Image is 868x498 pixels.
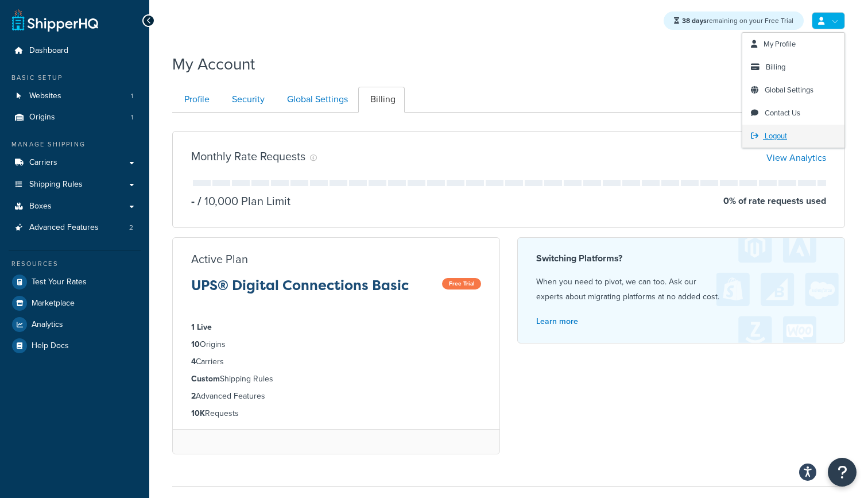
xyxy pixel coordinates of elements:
strong: 10K [191,407,205,419]
span: Carriers [29,158,57,168]
div: Basic Setup [9,73,141,83]
span: Analytics [32,320,63,330]
li: Requests [191,407,481,420]
strong: 38 days [682,16,707,26]
a: Global Settings [742,79,844,102]
a: My Profile [742,33,844,56]
strong: 2 [191,390,196,402]
h3: UPS® Digital Connections Basic [191,278,409,302]
span: Websites [29,91,61,101]
span: Logout [765,130,787,141]
li: Shipping Rules [191,373,481,385]
a: Carriers [9,152,141,173]
a: Advanced Features 2 [9,217,141,238]
strong: 1 Live [191,321,212,333]
a: Help Docs [9,335,141,356]
a: Logout [742,125,844,148]
a: Dashboard [9,40,141,61]
a: View Analytics [766,151,826,164]
div: remaining on your Free Trial [664,11,804,30]
li: Websites [9,86,141,107]
a: Shipping Rules [9,174,141,195]
a: Analytics [9,314,141,335]
li: Origins [191,338,481,351]
a: Billing [358,87,405,113]
a: Test Your Rates [9,272,141,292]
span: Advanced Features [29,223,99,233]
a: Profile [172,87,219,113]
strong: 10 [191,338,200,350]
h4: Switching Platforms? [536,252,826,265]
a: Learn more [536,315,578,327]
span: 1 [131,113,133,122]
a: Origins 1 [9,107,141,128]
li: Advanced Features [9,217,141,238]
li: Origins [9,107,141,128]
p: - [191,193,195,209]
span: Contact Us [765,107,800,118]
a: Global Settings [275,87,357,113]
a: Contact Us [742,102,844,125]
p: 0 % of rate requests used [723,193,826,209]
div: Resources [9,259,141,269]
span: Origins [29,113,55,122]
h3: Monthly Rate Requests [191,150,305,163]
span: Boxes [29,202,52,211]
span: Dashboard [29,46,68,56]
h1: My Account [172,53,255,75]
span: My Profile [764,38,796,49]
span: 2 [129,223,133,233]
span: Global Settings [765,84,813,95]
span: Billing [766,61,785,72]
a: Marketplace [9,293,141,314]
button: Open Resource Center [828,458,857,487]
span: / [197,192,201,210]
a: Websites 1 [9,86,141,107]
strong: Custom [191,373,220,385]
span: Marketplace [32,299,75,308]
span: Shipping Rules [29,180,83,190]
a: ShipperHQ Home [12,9,98,32]
li: Advanced Features [191,390,481,403]
span: Help Docs [32,341,69,351]
a: Security [220,87,274,113]
span: Test Your Rates [32,277,87,287]
a: Billing [742,56,844,79]
span: 1 [131,91,133,101]
p: When you need to pivot, we can too. Ask our experts about migrating platforms at no added cost. [536,275,826,304]
span: Free Trial [442,278,481,289]
li: Carriers [191,356,481,368]
h3: Active Plan [191,253,248,265]
div: Manage Shipping [9,140,141,149]
a: Boxes [9,196,141,217]
strong: 4 [191,356,196,368]
p: 10,000 Plan Limit [195,193,290,209]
